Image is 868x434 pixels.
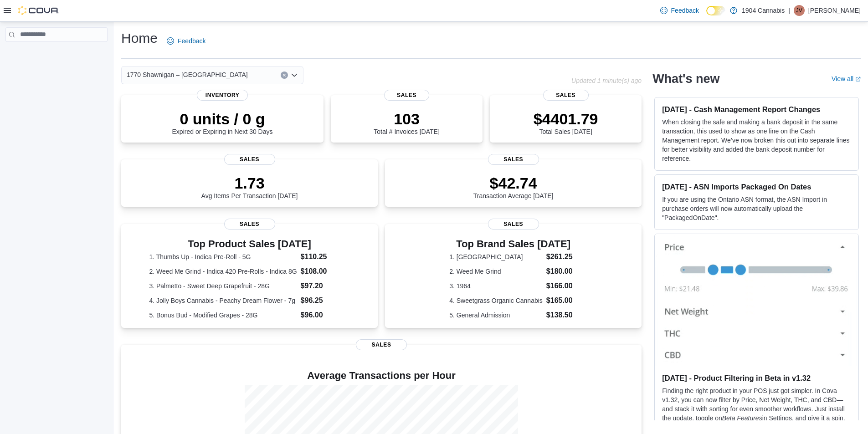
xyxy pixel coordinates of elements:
span: Sales [384,90,430,101]
dd: $96.25 [301,295,350,306]
h3: Top Product Sales [DATE] [149,239,349,250]
span: Dark Mode [706,15,707,16]
p: When closing the safe and making a bank deposit in the same transaction, this used to show as one... [662,117,851,163]
h4: Average Transactions per Hour [128,370,634,381]
button: Open list of options [291,71,298,79]
span: Sales [224,154,275,165]
dd: $261.25 [546,251,577,262]
p: Updated 1 minute(s) ago [571,77,642,84]
button: Clear input [281,71,288,79]
p: $4401.79 [534,110,598,128]
input: Dark Mode [706,6,725,15]
a: Feedback [657,1,703,20]
dd: $138.50 [546,310,577,321]
h3: [DATE] - Cash Management Report Changes [662,105,851,114]
dt: 5. Bonus Bud - Modified Grapes - 28G [149,311,297,320]
p: 1.73 [201,174,298,192]
div: Avg Items Per Transaction [DATE] [201,174,298,199]
img: Cova [18,6,59,15]
nav: Complex example [5,44,108,66]
dt: 5. General Admission [449,311,543,320]
dt: 2. Weed Me Grind - Indica 420 Pre-Rolls - Indica 8G [149,267,297,276]
span: Inventory [197,90,248,101]
dt: 1. [GEOGRAPHIC_DATA] [449,252,543,261]
div: Total # Invoices [DATE] [374,110,439,135]
div: Transaction Average [DATE] [473,174,554,199]
div: Expired or Expiring in Next 30 Days [172,110,273,135]
span: Sales [356,339,407,350]
dt: 4. Sweetgrass Organic Cannabis [449,296,543,305]
span: 1770 Shawnigan – [GEOGRAPHIC_DATA] [127,69,248,80]
a: Feedback [163,32,209,50]
p: 1904 Cannabis [742,5,785,16]
p: [PERSON_NAME] [808,5,861,16]
em: Beta Features [722,414,762,422]
p: If you are using the Ontario ASN format, the ASN Import in purchase orders will now automatically... [662,195,851,222]
p: 103 [374,110,439,128]
svg: External link [855,77,861,82]
span: Sales [488,219,539,230]
dt: 1. Thumbs Up - Indica Pre-Roll - 5G [149,252,297,261]
h3: [DATE] - Product Filtering in Beta in v1.32 [662,373,851,383]
p: 0 units / 0 g [172,110,273,128]
a: View allExternal link [832,75,861,82]
span: Sales [543,90,589,101]
h2: What's new [652,71,719,86]
h3: Top Brand Sales [DATE] [449,239,577,250]
p: | [788,5,790,16]
dt: 3. 1964 [449,281,543,291]
h3: [DATE] - ASN Imports Packaged On Dates [662,182,851,191]
dd: $108.00 [301,266,350,277]
dd: $110.25 [301,251,350,262]
span: Sales [488,154,539,165]
dd: $166.00 [546,281,577,291]
dt: 4. Jolly Boys Cannabis - Peachy Dream Flower - 7g [149,296,297,305]
span: Feedback [178,36,205,46]
div: Jeffrey Villeneuve [794,5,805,16]
span: JV [796,5,802,16]
div: Total Sales [DATE] [534,110,598,135]
dd: $96.00 [301,310,350,321]
span: Feedback [671,6,699,15]
h1: Home [121,29,158,47]
dt: 3. Palmetto - Sweet Deep Grapefruit - 28G [149,281,297,291]
p: $42.74 [473,174,554,192]
span: Sales [224,219,275,230]
dd: $165.00 [546,295,577,306]
dd: $180.00 [546,266,577,277]
dt: 2. Weed Me Grind [449,267,543,276]
p: Finding the right product in your POS just got simpler. In Cova v1.32, you can now filter by Pric... [662,386,851,432]
dd: $97.20 [301,281,350,291]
